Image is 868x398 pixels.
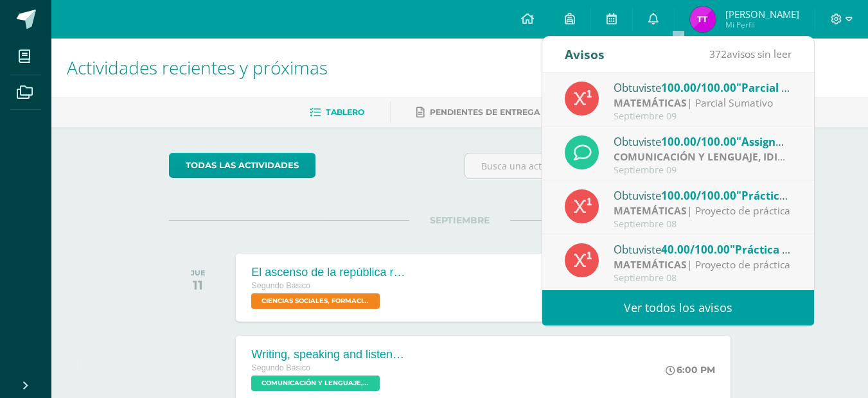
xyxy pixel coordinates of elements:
span: "Parcial Sumativo" [736,80,837,95]
span: Tablero [326,107,364,117]
a: Ver todos los avisos [542,290,814,325]
div: | Guided Practice [614,150,792,164]
strong: COMUNICACIÓN Y LENGUAJE, IDIOMA EXTRANJERO [614,150,867,164]
div: El ascenso de la república romana [251,266,405,279]
div: Septiembre 09 [614,165,792,176]
div: Obtuviste en [614,187,792,203]
img: 2013d08d7dde7c9acbb66dc09b9b8cbe.png [690,6,716,32]
a: todas las Actividades [169,153,315,178]
a: Pendientes de entrega [416,102,540,123]
div: | Proyecto de práctica [614,257,792,272]
span: [PERSON_NAME] [725,8,799,21]
span: avisos sin leer [709,47,792,61]
a: Tablero [310,102,364,123]
div: 11 [191,277,206,293]
input: Busca una actividad próxima aquí... [465,153,750,178]
div: Obtuviste en [614,79,792,96]
div: Septiembre 08 [614,273,792,284]
span: 100.00/100.00 [661,80,736,95]
div: Obtuviste en [614,133,792,150]
div: Obtuviste en [614,241,792,257]
strong: MATEMÁTICAS [614,257,687,272]
div: | Parcial Sumativo [614,96,792,110]
span: Segundo Básico [251,281,310,290]
span: Actividades recientes y próximas [67,55,328,80]
strong: MATEMÁTICAS [614,96,687,110]
span: 40.00/100.00 [661,242,730,257]
div: | Proyecto de práctica [614,203,792,218]
span: 100.00/100.00 [661,188,736,203]
div: Septiembre 08 [614,219,792,230]
div: JUE [191,268,206,277]
span: 372 [709,47,727,61]
div: Avisos [565,37,605,72]
div: Septiembre 09 [614,111,792,122]
span: CIENCIAS SOCIALES, FORMACIÓN CIUDADANA E INTERCULTURALIDAD 'Sección A' [251,293,380,309]
span: SEPTIEMBRE [409,214,510,226]
span: 100.00/100.00 [661,134,736,149]
div: Writing, speaking and listening. [251,348,405,361]
span: Mi Perfil [725,19,799,30]
span: COMUNICACIÓN Y LENGUAJE, IDIOMA EXTRANJERO 'Sección A' [251,376,380,391]
strong: MATEMÁTICAS [614,203,687,218]
div: 6:00 PM [666,364,715,376]
span: Pendientes de entrega [430,107,540,117]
